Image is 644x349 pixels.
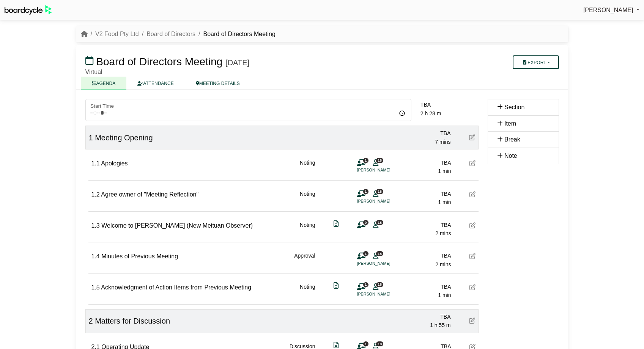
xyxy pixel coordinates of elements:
[438,199,451,205] span: 1 min
[357,167,414,173] li: [PERSON_NAME]
[89,317,93,325] span: 2
[91,191,100,198] span: 1.2
[300,283,315,300] div: Noting
[225,58,249,67] div: [DATE]
[420,101,479,109] div: TBA
[376,341,383,346] span: 18
[363,341,368,346] span: 1
[300,190,315,207] div: Noting
[504,104,524,110] span: Section
[438,168,451,174] span: 1 min
[101,284,251,291] span: Acknowledgment of Action Items from Previous Meeting
[101,222,253,229] span: Welcome to [PERSON_NAME] (New Meituan Observer)
[357,198,414,204] li: [PERSON_NAME]
[398,129,451,137] div: TBA
[300,159,315,176] div: Noting
[398,252,451,260] div: TBA
[376,251,383,256] span: 18
[95,134,153,142] span: Meeting Opening
[420,110,441,116] span: 2 h 28 m
[91,222,100,229] span: 1.3
[398,283,451,291] div: TBA
[583,7,633,13] span: [PERSON_NAME]
[363,158,368,163] span: 1
[398,313,451,321] div: TBA
[435,139,450,145] span: 7 mins
[398,159,451,167] div: TBA
[376,282,383,287] span: 18
[438,292,451,298] span: 1 min
[376,158,383,163] span: 18
[89,134,93,142] span: 1
[91,160,100,167] span: 1.1
[85,69,102,75] span: Virtual
[81,29,276,39] nav: breadcrumb
[5,5,52,15] img: BoardcycleBlackGreen-aaafeed430059cb809a45853b8cf6d952af9d84e6e89e1f1685b34bfd5cb7d64.svg
[96,56,222,68] span: Board of Directors Meeting
[91,253,100,259] span: 1.4
[357,291,414,297] li: [PERSON_NAME]
[583,5,639,15] a: [PERSON_NAME]
[504,136,520,143] span: Break
[435,261,451,267] span: 2 mins
[300,221,315,238] div: Noting
[363,220,368,225] span: 0
[91,284,100,291] span: 1.5
[101,160,128,167] span: Apologies
[81,77,127,90] a: AGENDA
[504,152,517,159] span: Note
[376,189,383,194] span: 18
[398,221,451,229] div: TBA
[398,190,451,198] div: TBA
[435,230,451,236] span: 2 mins
[101,253,178,259] span: Minutes of Previous Meeting
[363,189,368,194] span: 1
[357,260,414,267] li: [PERSON_NAME]
[363,282,368,287] span: 1
[294,252,315,269] div: Approval
[195,29,276,39] li: Board of Directors Meeting
[376,220,383,225] span: 18
[126,77,184,90] a: ATTENDANCE
[504,120,516,127] span: Item
[430,322,450,328] span: 1 h 55 m
[101,191,198,198] span: Agree owner of "Meeting Reflection"
[95,31,139,37] a: V2 Food Pty Ltd
[513,55,559,69] button: Export
[95,317,170,325] span: Matters for Discussion
[146,31,195,37] a: Board of Directors
[185,77,251,90] a: MEETING DETAILS
[363,251,368,256] span: 1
